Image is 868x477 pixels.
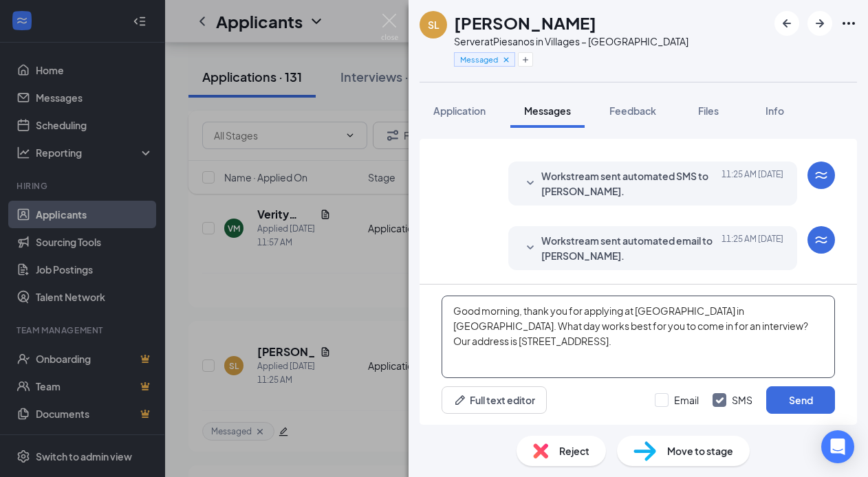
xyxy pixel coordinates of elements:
[779,15,795,32] svg: ArrowLeftNew
[453,393,467,407] svg: Pen
[812,15,828,32] svg: ArrowRight
[541,233,721,263] span: Workstream sent automated email to [PERSON_NAME].
[667,443,733,458] span: Move to stage
[521,56,530,64] svg: Plus
[524,104,571,117] span: Messages
[813,167,829,184] svg: WorkstreamLogo
[813,232,829,248] svg: WorkstreamLogo
[840,15,857,32] svg: Ellipses
[442,296,835,378] textarea: Good morning, thank you for applying at [GEOGRAPHIC_DATA] in [GEOGRAPHIC_DATA]. What day works be...
[518,52,533,67] button: Plus
[522,175,539,192] svg: SmallChevronDown
[721,168,783,199] span: [DATE] 11:25 AM
[766,386,835,414] button: Send
[721,233,783,263] span: [DATE] 11:25 AM
[807,11,832,36] button: ArrowRight
[460,54,498,65] span: Messaged
[501,55,511,65] svg: Cross
[522,240,539,256] svg: SmallChevronDown
[454,11,596,34] h1: [PERSON_NAME]
[774,11,799,36] button: ArrowLeftNew
[698,104,719,117] span: Files
[428,18,440,32] div: SL
[766,104,784,117] span: Info
[454,34,688,48] div: Server at Piesanos in Villages – [GEOGRAPHIC_DATA]
[442,386,547,414] button: Full text editorPen
[821,430,854,463] div: Open Intercom Messenger
[609,104,656,117] span: Feedback
[559,443,589,458] span: Reject
[433,104,486,117] span: Application
[541,168,721,199] span: Workstream sent automated SMS to [PERSON_NAME].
